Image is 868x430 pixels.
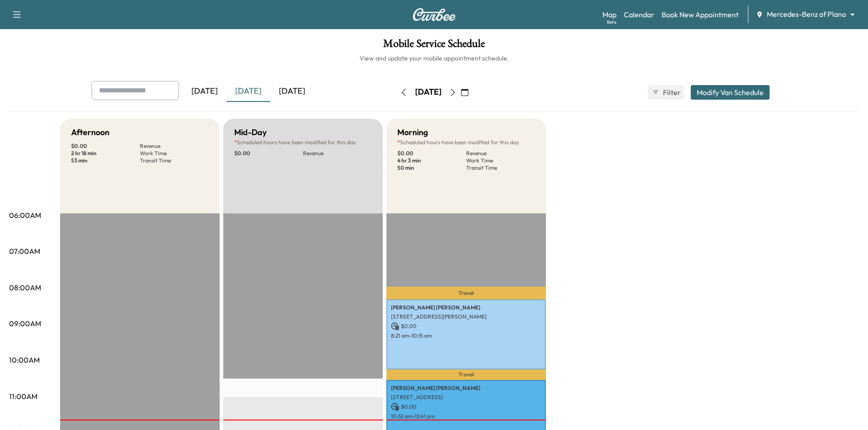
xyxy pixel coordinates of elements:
[648,85,683,100] button: Filter
[386,287,546,299] p: Travel
[663,87,679,98] span: Filter
[391,332,541,339] p: 8:21 am - 10:15 am
[386,369,546,380] p: Travel
[391,403,541,411] p: $ 0.00
[140,157,209,164] p: Transit Time
[391,322,541,330] p: $ 0.00
[607,19,616,25] div: Beta
[691,85,770,100] button: Modify Van Schedule
[397,150,466,157] p: $ 0.00
[234,150,303,157] p: $ 0.00
[9,354,40,365] p: 10:00AM
[397,126,428,139] h5: Morning
[9,38,859,54] h1: Mobile Service Schedule
[183,81,226,102] div: [DATE]
[9,391,37,402] p: 11:00AM
[71,142,140,150] p: $ 0.00
[9,318,41,329] p: 09:00AM
[466,164,535,172] p: Transit Time
[412,8,456,21] img: Curbee Logo
[662,9,739,20] a: Book New Appointment
[234,139,372,146] p: Scheduled hours have been modified for this day
[140,142,209,150] p: Revenue
[9,282,41,293] p: 08:00AM
[140,150,209,157] p: Work Time
[71,126,109,139] h5: Afternoon
[391,394,541,401] p: [STREET_ADDRESS]
[9,246,40,257] p: 07:00AM
[391,304,541,311] p: [PERSON_NAME] [PERSON_NAME]
[391,384,541,392] p: [PERSON_NAME] [PERSON_NAME]
[9,54,859,63] h6: View and update your mobile appointment schedule.
[624,9,654,20] a: Calendar
[415,86,442,98] div: [DATE]
[391,413,541,420] p: 10:32 am - 12:41 pm
[466,150,535,157] p: Revenue
[270,81,314,102] div: [DATE]
[397,157,466,164] p: 4 hr 3 min
[71,150,140,157] p: 2 hr 18 min
[397,139,535,146] p: Scheduled hours have been modified for this day
[602,9,616,20] a: MapBeta
[303,150,372,157] p: Revenue
[9,210,41,221] p: 06:00AM
[226,81,270,102] div: [DATE]
[397,164,466,172] p: 50 min
[767,9,846,20] span: Mercedes-Benz of Plano
[391,313,541,320] p: [STREET_ADDRESS][PERSON_NAME]
[466,157,535,164] p: Work Time
[234,126,267,139] h5: Mid-Day
[71,157,140,164] p: 53 min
